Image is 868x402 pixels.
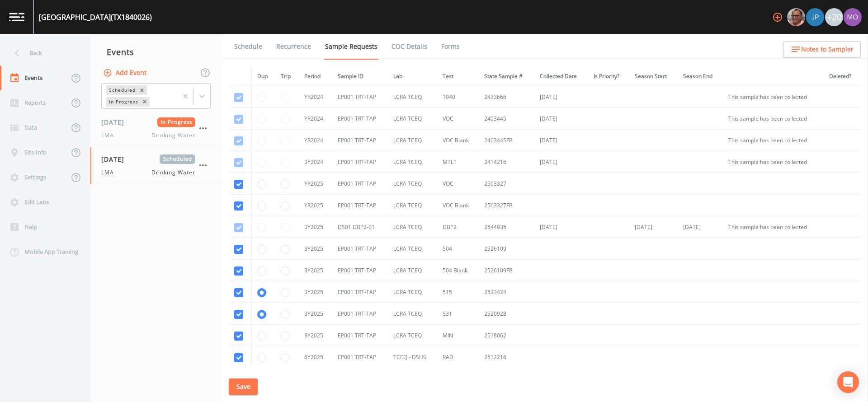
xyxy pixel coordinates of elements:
[388,238,437,260] td: LCRA TCEQ
[479,216,534,238] td: 2544935
[332,216,388,238] td: DS01 DBP2-01
[151,168,195,177] span: Drinking Water
[678,216,723,238] td: [DATE]
[299,130,332,151] td: YR2024
[437,130,479,151] td: VOC Blank
[723,108,824,130] td: This sample has been collected
[299,108,332,130] td: YR2024
[299,238,332,260] td: 3Y2025
[437,216,479,238] td: DBP2
[39,12,152,23] div: [GEOGRAPHIC_DATA] (TX1840026)
[299,325,332,346] td: 3Y2025
[106,97,140,107] div: In Progress
[388,173,437,195] td: LCRA TCEQ
[479,108,534,130] td: 2403445
[678,67,723,86] th: Season End
[388,195,437,216] td: LCRA TCEQ
[437,303,479,325] td: 531
[723,130,824,151] td: This sample has been collected
[723,86,824,108] td: This sample has been collected
[299,216,332,238] td: 3Y2025
[534,216,588,238] td: [DATE]
[101,131,119,140] span: LMA
[388,303,437,325] td: LCRA TCEQ
[251,67,275,86] th: Dup
[388,325,437,346] td: LCRA TCEQ
[275,67,299,86] th: Trip
[479,67,534,86] th: State Sample #
[806,8,825,26] div: Joshua gere Paul
[332,281,388,303] td: EP001 TRT-TAP
[151,131,195,140] span: Drinking Water
[437,281,479,303] td: 515
[479,281,534,303] td: 2523424
[299,151,332,173] td: 3Y2024
[299,346,332,368] td: 6Y2025
[837,371,859,393] div: Open Intercom Messenger
[388,151,437,173] td: LCRA TCEQ
[332,325,388,346] td: EP001 TRT-TAP
[332,260,388,281] td: EP001 TRT-TAP
[787,8,805,26] img: e2d790fa78825a4bb76dcb6ab311d44c
[437,325,479,346] td: MIN
[160,154,195,164] span: Scheduled
[437,260,479,281] td: 504 Blank
[437,151,479,173] td: MTL1
[437,108,479,130] td: VOC
[437,86,479,108] td: 1040
[332,195,388,216] td: EP001 TRT-TAP
[90,41,222,63] div: Events
[332,86,388,108] td: EP001 TRT-TAP
[332,238,388,260] td: EP001 TRT-TAP
[275,34,312,59] a: Recurrence
[479,260,534,281] td: 2526109FB
[332,130,388,151] td: EP001 TRT-TAP
[479,130,534,151] td: 2403445FB
[299,86,332,108] td: YR2024
[437,238,479,260] td: 504
[90,147,222,184] a: [DATE]ScheduledLMADrinking Water
[437,67,479,86] th: Test
[479,173,534,195] td: 2503327
[332,67,388,86] th: Sample ID
[101,65,150,81] button: Add Event
[157,117,196,127] span: In Progress
[534,86,588,108] td: [DATE]
[534,151,588,173] td: [DATE]
[140,97,150,107] div: Remove In Progress
[534,67,588,86] th: Collected Date
[388,281,437,303] td: LCRA TCEQ
[390,34,429,59] a: COC Details
[101,154,131,164] span: [DATE]
[332,303,388,325] td: EP001 TRT-TAP
[101,117,131,127] span: [DATE]
[437,195,479,216] td: VOC Blank
[723,151,824,173] td: This sample has been collected
[332,173,388,195] td: EP001 TRT-TAP
[479,86,534,108] td: 2433666
[299,173,332,195] td: YR2025
[324,34,379,60] a: Sample Requests
[233,34,264,59] a: Schedule
[479,325,534,346] td: 2518062
[106,85,137,95] div: Scheduled
[479,346,534,368] td: 2512216
[299,303,332,325] td: 3Y2025
[299,67,332,86] th: Period
[332,346,388,368] td: EP001 TRT-TAP
[806,8,824,26] img: 41241ef155101aa6d92a04480b0d0000
[844,8,862,26] img: 4e251478aba98ce068fb7eae8f78b90c
[299,195,332,216] td: YR2025
[629,216,678,238] td: [DATE]
[9,13,24,21] img: logo
[437,346,479,368] td: RAD
[825,8,843,26] div: +20
[534,130,588,151] td: [DATE]
[787,8,806,26] div: Mike Franklin
[479,151,534,173] td: 2414216
[388,260,437,281] td: LCRA TCEQ
[332,151,388,173] td: EP001 TRT-TAP
[479,303,534,325] td: 2520928
[229,379,258,395] button: Save
[299,260,332,281] td: 3Y2025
